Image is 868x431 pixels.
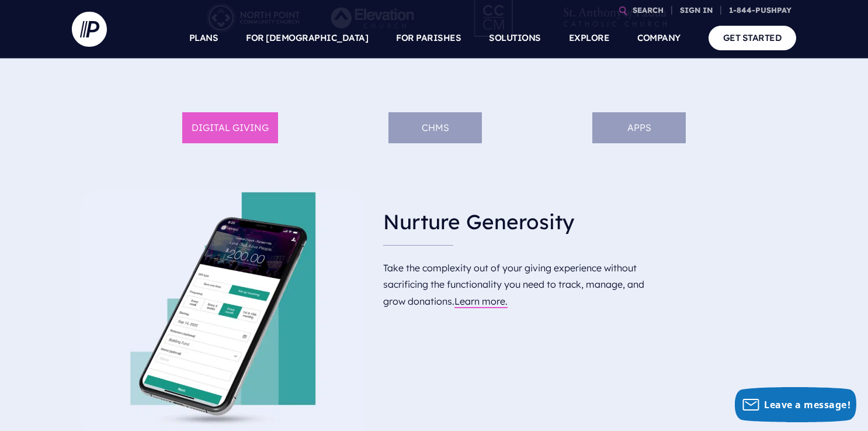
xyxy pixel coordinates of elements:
a: GET STARTED [709,26,797,50]
a: PLANS [189,18,218,58]
li: DIGITAL GIVING [182,112,278,143]
h3: Nurture Generosity [383,199,666,245]
a: FOR [DEMOGRAPHIC_DATA] [246,18,368,58]
a: Learn more. [454,295,508,307]
a: COMPANY [637,18,680,58]
a: SOLUTIONS [489,18,541,58]
li: ChMS [388,112,482,143]
a: EXPLORE [569,18,610,58]
li: APPS [592,112,686,143]
p: Take the complexity out of your giving experience without sacrificing the functionality you need ... [383,255,666,315]
button: Leave a message! [735,387,856,422]
span: Leave a message! [764,398,850,411]
a: FOR PARISHES [396,18,461,58]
